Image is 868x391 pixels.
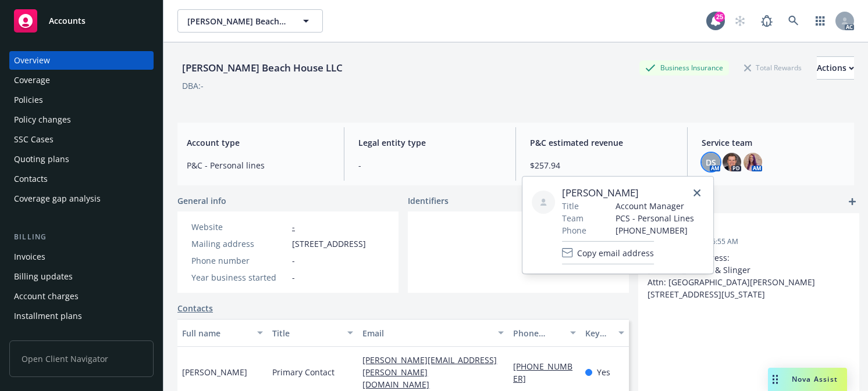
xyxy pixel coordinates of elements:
div: Title [272,327,340,339]
a: Contacts [9,170,154,188]
div: [PERSON_NAME] Beach House LLC [177,60,347,76]
div: Coverage gap analysis [14,189,101,208]
div: Full name [182,327,250,339]
span: [PERSON_NAME] [182,366,247,378]
a: add [845,195,859,209]
button: Key contact [581,319,629,347]
span: $257.94 [530,159,673,171]
div: Quoting plans [14,150,69,168]
div: Phone number [513,327,563,339]
a: Switch app [809,9,832,33]
div: Mailing address [191,238,287,250]
span: Team [562,212,584,224]
button: [PERSON_NAME] Beach House LLC [177,9,323,33]
a: Quoting plans [9,150,154,168]
button: Full name [177,319,268,347]
span: Nova Assist [792,374,838,384]
div: Phone number [191,254,287,267]
div: Business Insurance [639,60,729,75]
div: SSC Cases [14,130,54,149]
a: Account charges [9,287,154,306]
a: Invoices [9,247,154,266]
span: [PERSON_NAME] [562,186,694,200]
span: - [292,254,295,267]
span: Title [562,200,579,212]
div: Contacts [14,170,48,188]
span: - [358,159,501,171]
span: [PHONE_NUMBER] [616,224,694,236]
span: PCS - Personal Lines [616,212,694,224]
a: Coverage [9,71,154,89]
span: Copy email address [577,246,654,259]
span: Account Manager [616,200,694,212]
button: Title [268,319,358,347]
span: General info [177,195,226,207]
div: Billing updates [14,267,73,286]
a: - [292,221,295,232]
a: Policy changes [9,110,154,129]
span: Phone [562,224,586,236]
a: Accounts [9,5,154,37]
a: Report a Bug [755,9,778,33]
div: -Updated on [DATE] 6:55 AMFull Mailing Address: [PERSON_NAME] & Slinger Attn: [GEOGRAPHIC_DATA][P... [638,213,859,310]
span: Open Client Navigator [9,340,154,377]
span: - [648,223,820,235]
div: Overview [14,51,50,70]
a: Start snowing [728,9,752,33]
a: Installment plans [9,307,154,325]
div: Policy changes [14,110,71,129]
span: [PERSON_NAME] Beach House LLC [187,15,288,27]
a: [PERSON_NAME][EMAIL_ADDRESS][PERSON_NAME][DOMAIN_NAME] [362,354,497,390]
div: Invoices [14,247,45,266]
div: Website [191,221,287,233]
button: Copy email address [562,241,654,264]
a: Coverage gap analysis [9,189,154,208]
span: P&C estimated revenue [530,137,673,149]
p: Full Mailing Address: [PERSON_NAME] & Slinger Attn: [GEOGRAPHIC_DATA][PERSON_NAME] [STREET_ADDRES... [648,252,850,300]
span: DS [706,156,716,168]
a: Overview [9,51,154,70]
span: Yes [597,366,610,378]
div: Installment plans [14,307,82,325]
div: Actions [817,57,854,79]
a: Billing updates [9,267,154,286]
div: Account charges [14,287,79,306]
img: photo [723,153,741,171]
button: Email [358,319,508,347]
span: Account type [187,137,330,149]
span: Service team [702,137,845,149]
button: Phone number [508,319,581,347]
div: Year business started [191,271,287,284]
div: Key contact [585,327,611,339]
img: photo [744,153,762,171]
span: Identifiers [408,195,449,207]
a: [PHONE_NUMBER] [513,361,572,384]
div: Drag to move [768,368,782,391]
div: Total Rewards [738,60,807,75]
div: Email [362,327,491,339]
a: close [690,186,704,200]
button: Nova Assist [768,368,847,391]
div: DBA: - [182,80,204,92]
a: Contacts [177,302,213,314]
div: Coverage [14,71,50,89]
span: Updated on [DATE] 6:55 AM [648,236,850,247]
span: [STREET_ADDRESS] [292,238,366,250]
span: P&C - Personal lines [187,159,330,171]
span: Accounts [49,16,86,26]
span: - [292,271,295,284]
a: Search [782,9,805,33]
button: Actions [817,56,854,80]
a: SSC Cases [9,130,154,149]
div: Policies [14,91,43,109]
div: Billing [9,231,154,243]
div: 25 [714,12,725,22]
a: Policies [9,91,154,109]
span: Legal entity type [358,137,501,149]
span: Primary Contact [272,366,335,378]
